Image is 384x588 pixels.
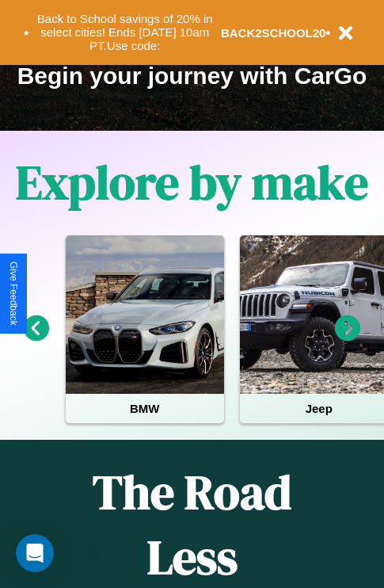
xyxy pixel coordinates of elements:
button: Back to School savings of 20% in select cities! Ends [DATE] 10am PT.Use code: [29,8,221,57]
h4: BMW [66,394,224,423]
b: BACK2SCHOOL20 [221,26,326,40]
div: Give Feedback [8,262,19,326]
h1: Explore by make [16,150,368,215]
iframe: Intercom live chat [16,534,54,572]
